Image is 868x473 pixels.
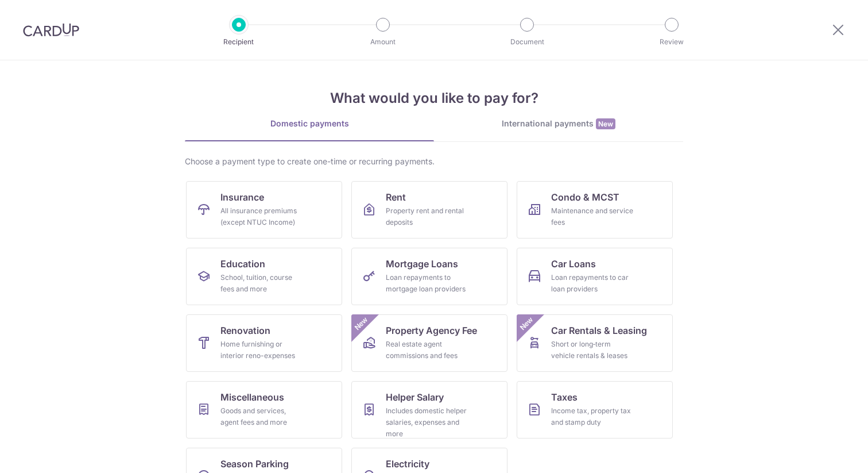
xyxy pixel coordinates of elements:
h4: What would you like to pay for? [185,88,683,109]
div: Domestic payments [185,118,434,129]
span: Condo & MCST [551,190,619,204]
a: Car Rentals & LeasingShort or long‑term vehicle rentals & leasesNew [517,314,673,372]
a: InsuranceAll insurance premiums (except NTUC Income) [186,181,342,239]
div: Income tax, property tax and stamp duty [551,405,634,428]
span: New [517,314,536,333]
p: Review [629,36,714,48]
a: MiscellaneousGoods and services, agent fees and more [186,381,342,439]
div: All insurance premiums (except NTUC Income) [220,205,303,228]
div: Short or long‑term vehicle rentals & leases [551,339,634,362]
span: Insurance [220,190,264,204]
div: International payments [434,118,683,130]
a: Helper SalaryIncludes domestic helper salaries, expenses and more [351,381,507,439]
a: Condo & MCSTMaintenance and service fees [517,181,673,239]
span: Miscellaneous [220,390,284,404]
div: Includes domestic helper salaries, expenses and more [386,405,468,440]
span: New [596,118,615,129]
a: EducationSchool, tuition, course fees and more [186,248,342,305]
span: Renovation [220,324,270,337]
div: Home furnishing or interior reno-expenses [220,339,303,362]
div: School, tuition, course fees and more [220,272,303,295]
p: Document [485,36,569,48]
span: Car Loans [551,257,596,271]
p: Recipient [196,36,281,48]
span: Helper Salary [386,390,444,404]
a: Car LoansLoan repayments to car loan providers [517,248,673,305]
span: Mortgage Loans [386,257,458,271]
a: TaxesIncome tax, property tax and stamp duty [517,381,673,439]
a: Property Agency FeeReal estate agent commissions and feesNew [351,314,507,372]
span: Car Rentals & Leasing [551,324,647,337]
a: RenovationHome furnishing or interior reno-expenses [186,314,342,372]
div: Choose a payment type to create one-time or recurring payments. [185,156,683,167]
p: Amount [340,36,425,48]
span: Season Parking [220,457,289,471]
div: Real estate agent commissions and fees [386,339,468,362]
div: Goods and services, agent fees and more [220,405,303,428]
div: Property rent and rental deposits [386,205,468,228]
span: Electricity [386,457,429,471]
span: Education [220,257,265,271]
div: Maintenance and service fees [551,205,634,228]
span: Property Agency Fee [386,324,477,337]
span: Taxes [551,390,578,404]
img: CardUp [23,23,79,37]
span: Rent [386,190,406,204]
a: RentProperty rent and rental deposits [351,181,507,239]
span: New [352,314,371,333]
a: Mortgage LoansLoan repayments to mortgage loan providers [351,248,507,305]
div: Loan repayments to mortgage loan providers [386,272,468,295]
div: Loan repayments to car loan providers [551,272,634,295]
